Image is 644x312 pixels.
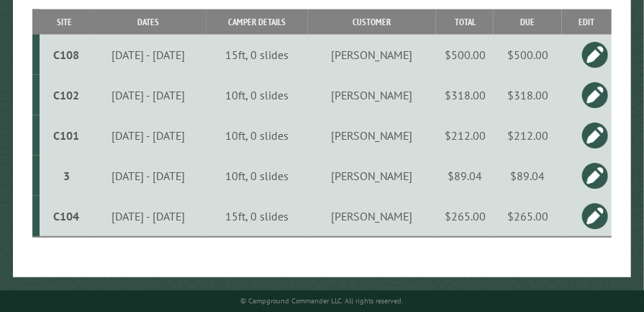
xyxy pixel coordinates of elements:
[92,209,204,223] div: [DATE] - [DATE]
[308,9,436,35] th: Customer
[308,196,436,237] td: [PERSON_NAME]
[436,196,494,237] td: $265.00
[562,9,612,35] th: Edit
[308,156,436,196] td: [PERSON_NAME]
[45,88,88,102] div: C102
[494,9,562,35] th: Due
[45,48,88,62] div: C108
[90,9,207,35] th: Dates
[207,196,308,237] td: 15ft, 0 slides
[207,156,308,196] td: 10ft, 0 slides
[436,156,494,196] td: $89.04
[436,115,494,156] td: $212.00
[207,75,308,115] td: 10ft, 0 slides
[92,88,204,102] div: [DATE] - [DATE]
[92,169,204,183] div: [DATE] - [DATE]
[207,9,308,35] th: Camper Details
[45,209,88,223] div: C104
[45,169,88,183] div: 3
[207,115,308,156] td: 10ft, 0 slides
[494,35,562,75] td: $500.00
[45,128,88,143] div: C101
[436,9,494,35] th: Total
[241,296,404,306] small: © Campground Commander LLC. All rights reserved.
[92,128,204,143] div: [DATE] - [DATE]
[436,75,494,115] td: $318.00
[494,115,562,156] td: $212.00
[92,48,204,62] div: [DATE] - [DATE]
[494,156,562,196] td: $89.04
[436,35,494,75] td: $500.00
[308,75,436,115] td: [PERSON_NAME]
[207,35,308,75] td: 15ft, 0 slides
[40,9,90,35] th: Site
[494,196,562,237] td: $265.00
[308,115,436,156] td: [PERSON_NAME]
[308,35,436,75] td: [PERSON_NAME]
[494,75,562,115] td: $318.00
